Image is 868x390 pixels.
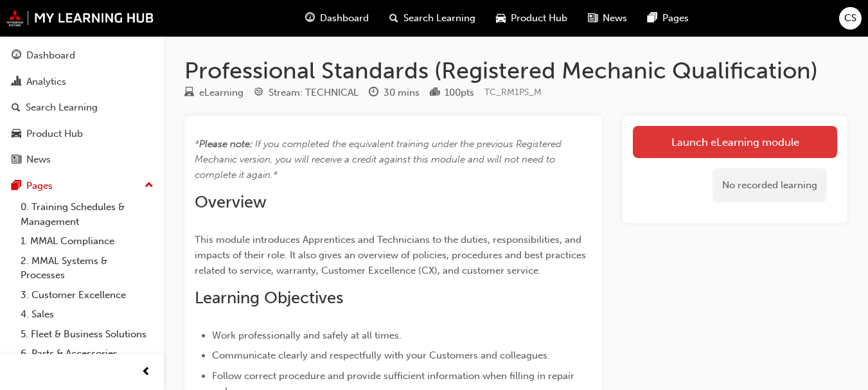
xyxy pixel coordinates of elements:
span: search-icon [389,10,398,26]
a: Search Learning [5,96,159,120]
span: pages-icon [648,10,657,26]
div: 30 mins [384,85,420,100]
a: News [5,148,159,172]
div: Duration [369,85,420,101]
a: Analytics [5,70,159,94]
span: CS [844,11,856,26]
a: 0. Training Schedules & Management [15,197,159,231]
span: Learning resource code [484,87,542,98]
div: No recorded learning [713,168,827,202]
span: If you completed the equivalent training under the previous Registered Mechanic version, you will... [195,138,564,181]
span: clock-icon [369,87,378,99]
span: learningResourceType_ELEARNING-icon [184,87,194,99]
a: 2. MMAL Systems & Processes [15,251,159,285]
a: news-iconNews [578,5,637,31]
span: search-icon [12,102,21,114]
div: Dashboard [26,48,75,63]
div: Product Hub [26,127,83,141]
div: Points [430,85,474,101]
span: This module introduces Apprentices and Technicians to the duties, responsibilities, and impacts o... [195,234,589,276]
span: car-icon [12,129,21,140]
span: News [603,11,627,26]
span: pages-icon [12,181,21,192]
div: Search Learning [26,100,98,115]
div: News [26,152,51,167]
a: search-iconSearch Learning [379,5,486,31]
div: Analytics [26,75,66,89]
span: Pages [662,11,689,26]
span: Communicate clearly and respectfully with your Customers and colleagues. [212,350,550,361]
span: Please note: ​ [199,138,255,150]
span: podium-icon [430,87,439,99]
a: 6. Parts & Accessories [15,344,159,364]
span: Learning Objectives [195,288,343,308]
button: DashboardAnalyticsSearch LearningProduct HubNews [5,41,159,174]
div: Pages [26,179,53,193]
a: Dashboard [5,44,159,67]
span: prev-icon [141,364,151,380]
span: news-icon [588,10,598,26]
a: car-iconProduct Hub [486,5,578,31]
a: pages-iconPages [637,5,699,31]
span: chart-icon [12,76,21,88]
a: Launch eLearning module [633,126,837,158]
span: Overview [195,192,267,212]
div: Stream: TECHNICAL [269,85,359,100]
div: Stream [254,85,359,101]
span: guage-icon [305,10,315,26]
span: Search Learning [403,11,475,26]
span: target-icon [254,87,263,99]
button: Pages [5,174,159,198]
a: 1. MMAL Compliance [15,231,159,251]
a: 3. Customer Excellence [15,285,159,305]
a: Product Hub [5,122,159,146]
div: 100 pts [445,85,474,100]
span: car-icon [496,10,506,26]
h1: Professional Standards (Registered Mechanic Qualification) [184,57,847,85]
div: eLearning [199,85,244,100]
div: Type [184,85,244,101]
a: 4. Sales [15,305,159,324]
a: guage-iconDashboard [295,5,379,31]
img: mmal [6,10,154,26]
a: 5. Fleet & Business Solutions [15,324,159,344]
span: guage-icon [12,50,21,62]
span: Work professionally and safely at all times. [212,330,402,341]
button: CS [839,7,862,30]
span: Dashboard [320,11,369,26]
span: up-icon [145,177,154,194]
span: Product Hub [511,11,567,26]
span: news-icon [12,154,21,166]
